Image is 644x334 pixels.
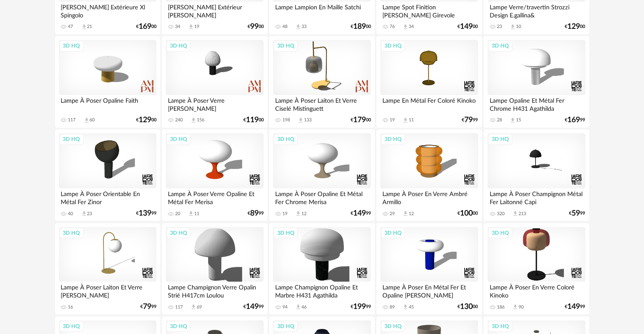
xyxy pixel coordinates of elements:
div: € 00 [351,117,371,123]
div: € 00 [458,304,478,310]
div: € 99 [351,304,371,310]
a: 3D HQ Lampe À Poser Laiton Et Verre Ciselé Mistinguett 198 Download icon 133 €17900 [269,36,374,128]
span: 169 [568,117,580,123]
span: 119 [246,117,259,123]
div: 40 [68,211,73,217]
div: 133 [304,117,312,123]
span: 129 [139,117,151,123]
span: 149 [353,211,366,216]
span: Download icon [188,24,194,30]
a: 3D HQ Lampe À Poser Verre [PERSON_NAME] 240 Download icon 156 €11900 [162,36,267,128]
div: Lampe Lampion En Maille Satchi [273,2,371,19]
div: 240 [175,117,183,123]
div: Lampe Verre/travertin Strozzi Design E.gallina& [488,2,585,19]
span: 169 [139,24,151,30]
div: 3D HQ [381,134,405,145]
span: Download icon [295,304,301,310]
a: 3D HQ Lampe À Poser Opaline Et Métal Fer Chrome Merisa 19 Download icon 12 €14999 [269,129,374,221]
a: 3D HQ Lampe À Poser Opaline Faith 117 Download icon 60 €12900 [55,36,160,128]
div: 89 [390,304,395,310]
div: 12 [409,211,414,217]
span: 189 [353,24,366,30]
div: € 00 [136,24,156,30]
div: 15 [516,117,521,123]
span: Download icon [510,24,516,30]
div: 20 [175,211,180,217]
div: 48 [282,24,287,30]
div: Lampe À Poser Opaline Faith [59,95,156,112]
div: 117 [68,117,76,123]
div: 3D HQ [59,227,84,239]
div: Lampe À Poser En Verre Ambré Armillo [380,188,478,205]
span: 199 [353,304,366,310]
a: 3D HQ Lampe À Poser Orientable En Métal Fer Zinor 40 Download icon 23 €13999 [55,129,160,221]
div: 69 [197,304,202,310]
div: 45 [409,304,414,310]
div: Lampe À Poser Orientable En Métal Fer Zinor [59,188,156,205]
span: Download icon [188,211,194,217]
span: 129 [568,24,580,30]
div: 12 [301,211,307,217]
div: € 00 [565,24,585,30]
div: € 00 [136,117,156,123]
span: Download icon [190,117,197,123]
div: 3D HQ [166,321,191,332]
span: Download icon [295,211,301,217]
span: 149 [246,304,259,310]
div: Lampe À Poser En Métal Fer Et Opaline [PERSON_NAME] [380,282,478,299]
div: 94 [282,304,287,310]
div: € 00 [243,117,264,123]
div: € 99 [565,117,585,123]
div: € 00 [458,211,478,216]
span: Download icon [84,117,90,123]
div: 28 [497,117,502,123]
div: 3D HQ [59,40,84,51]
span: Download icon [295,24,301,30]
div: 320 [497,211,505,217]
div: 19 [194,24,199,30]
span: 59 [572,211,580,216]
a: 3D HQ Lampe À Poser En Métal Fer Et Opaline [PERSON_NAME] 89 Download icon 45 €13000 [376,223,482,315]
div: 3D HQ [273,134,298,145]
div: 3D HQ [59,321,84,332]
div: Lampe Champignon Verre Opalin Strié H417cm Loulou [166,282,263,299]
div: Lampe À Poser Opaline Et Métal Fer Chrome Merisa [273,188,371,205]
div: Lampe Champignon Opaline Et Marbre H431 Agathilda [273,282,371,299]
div: Lampe Spot Finition [PERSON_NAME] Girevole [380,2,478,19]
span: Download icon [402,304,409,310]
div: € 00 [458,24,478,30]
div: 19 [390,117,395,123]
a: 3D HQ Lampe À Poser Verre Opaline Et Métal Fer Merisa 20 Download icon 11 €8999 [162,129,267,221]
div: 19 [282,211,287,217]
div: € 99 [565,304,585,310]
div: 46 [301,304,307,310]
div: 3D HQ [381,40,405,51]
div: Lampe À Poser Verre [PERSON_NAME] [166,95,263,112]
div: € 99 [462,117,478,123]
div: [PERSON_NAME] Extérieure Xl Spingolo [59,2,156,19]
span: Download icon [510,117,516,123]
div: € 99 [248,211,264,216]
div: 23 [497,24,502,30]
a: 3D HQ Lampe À Poser En Verre Ambré Armillo 29 Download icon 12 €10000 [376,129,482,221]
span: Download icon [190,304,197,310]
span: 99 [250,24,259,30]
span: 139 [139,211,151,216]
div: 34 [175,24,180,30]
div: 21 [87,24,92,30]
div: 47 [68,24,73,30]
a: 3D HQ Lampe À Poser Laiton Et Verre [PERSON_NAME] 16 €7999 [55,223,160,315]
div: 3D HQ [488,227,513,239]
div: 10 [516,24,521,30]
div: 156 [197,117,204,123]
div: 3D HQ [488,321,513,332]
div: Lampe À Poser Laiton Et Verre Ciselé Mistinguett [273,95,371,112]
div: 76 [390,24,395,30]
div: 3D HQ [273,321,298,332]
span: Download icon [81,24,87,30]
div: 3D HQ [59,134,84,145]
span: 79 [143,304,151,310]
div: Lampe À Poser Laiton Et Verre [PERSON_NAME] [59,282,156,299]
div: Lampe Opaline Et Métal Fer Chrome H431 Agathilda [488,95,585,112]
div: 3D HQ [381,227,405,239]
